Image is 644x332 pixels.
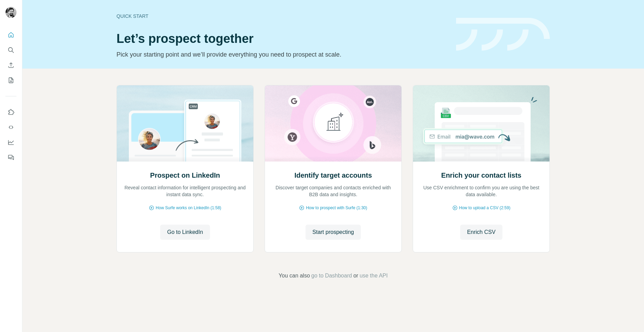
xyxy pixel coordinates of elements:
[312,228,354,236] span: Start prospecting
[272,184,395,198] p: Discover target companies and contacts enriched with B2B data and insights.
[116,13,448,20] div: Quick start
[456,18,550,51] img: banner
[5,121,16,133] button: Use Surfe API
[295,170,372,180] h2: Identify target accounts
[279,272,310,280] span: You can also
[459,205,510,211] span: How to upload a CSV (2:59)
[5,7,16,18] img: Avatar
[467,228,496,236] span: Enrich CSV
[116,32,448,46] h1: Let’s prospect together
[5,151,16,164] button: Feedback
[5,29,16,41] button: Quick start
[5,44,16,56] button: Search
[306,225,361,240] button: Start prospecting
[311,272,352,280] button: go to Dashboard
[441,170,521,180] h2: Enrich your contact lists
[5,136,16,149] button: Dashboard
[460,225,502,240] button: Enrich CSV
[306,205,367,211] span: How to prospect with Surfe (1:30)
[116,85,254,162] img: Prospect on LinkedIn
[5,106,16,118] button: Use Surfe on LinkedIn
[160,225,210,240] button: Go to LinkedIn
[359,272,388,280] button: use the API
[413,85,550,162] img: Enrich your contact lists
[124,184,246,198] p: Reveal contact information for intelligent prospecting and instant data sync.
[116,50,448,59] p: Pick your starting point and we’ll provide everything you need to prospect at scale.
[156,205,221,211] span: How Surfe works on LinkedIn (1:58)
[353,272,358,280] span: or
[265,85,402,162] img: Identify target accounts
[5,74,16,86] button: My lists
[5,59,16,71] button: Enrich CSV
[150,170,220,180] h2: Prospect on LinkedIn
[167,228,203,236] span: Go to LinkedIn
[420,184,543,198] p: Use CSV enrichment to confirm you are using the best data available.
